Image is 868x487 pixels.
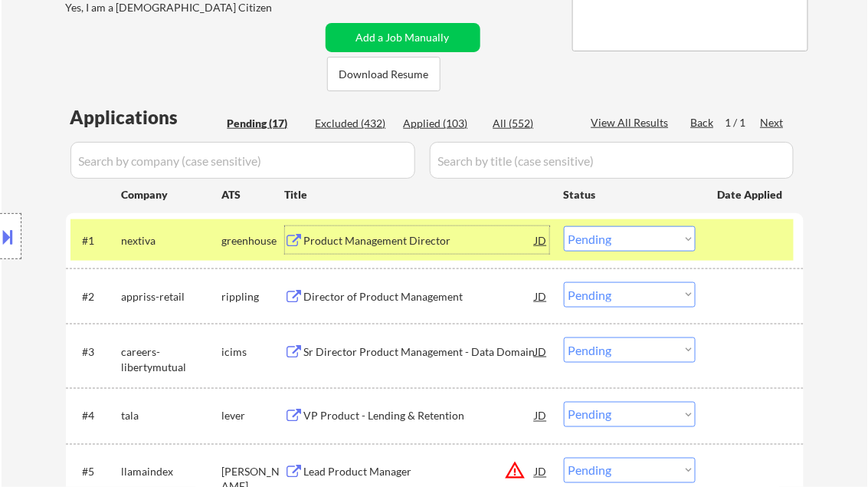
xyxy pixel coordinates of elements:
[304,409,536,424] div: VP Product - Lending & Retention
[591,115,673,130] div: View All Results
[122,465,222,480] div: llamaindex
[304,233,536,248] div: Product Management Director
[83,409,110,424] div: #4
[534,458,549,485] div: JD
[534,402,549,429] div: JD
[316,116,392,131] div: Excluded (432)
[304,465,536,480] div: Lead Product Manager
[493,116,570,131] div: All (552)
[505,460,526,482] button: warning_amber
[534,282,549,310] div: JD
[83,465,110,480] div: #5
[534,226,549,254] div: JD
[761,115,785,130] div: Next
[326,23,480,52] button: Add a Job Manually
[691,115,716,130] div: Back
[222,409,285,424] div: lever
[726,115,761,130] div: 1 / 1
[404,116,480,131] div: Applied (103)
[564,180,696,208] div: Status
[718,187,785,202] div: Date Applied
[327,57,441,91] button: Download Resume
[534,337,549,365] div: JD
[122,409,222,424] div: tala
[285,187,549,202] div: Title
[430,142,794,179] input: Search by title (case sensitive)
[304,344,536,360] div: Sr Director Product Management - Data Domain
[304,289,536,304] div: Director of Product Management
